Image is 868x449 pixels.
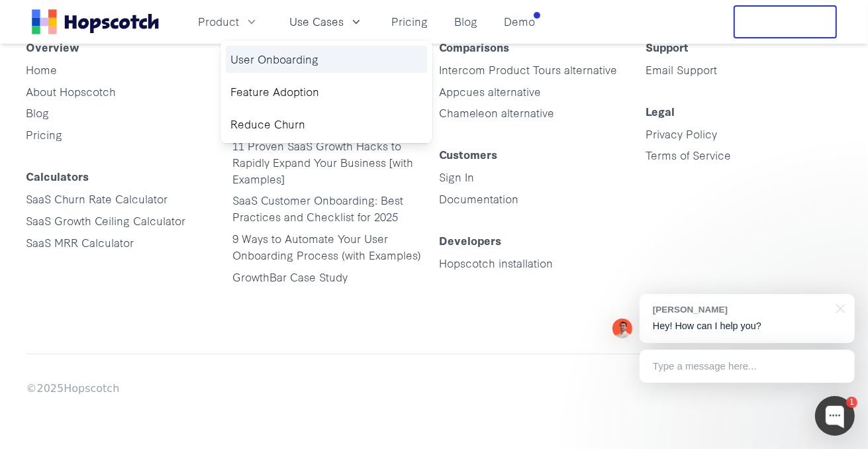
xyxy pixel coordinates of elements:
[26,105,50,120] a: Blog
[646,62,718,77] a: Email Support
[32,9,159,34] a: Home
[440,105,555,120] a: Chameleon alternative
[440,255,554,270] a: Hopscotch installation
[440,62,618,77] a: Intercom Product Tours alternative
[233,192,404,224] a: SaaS Customer Onboarding: Best Practices and Checklist for 2025
[646,40,842,62] h4: Support
[440,234,636,255] h4: Developers
[233,138,414,186] a: 11 Proven SaaS Growth Hacks to Rapidly Expand Your Business [with Examples]
[440,83,542,99] a: Appcues alternative
[233,230,422,262] a: 9 Ways to Automate Your User Onboarding Process (with Examples)
[290,13,344,30] span: Use Cases
[282,11,371,32] button: Use Cases
[640,350,855,383] div: Type a message here...
[26,381,842,397] div: © 2025 Hopscotch
[499,11,541,32] a: Demo
[440,148,636,169] h4: Customers
[450,11,483,32] a: Blog
[646,126,718,141] a: Privacy Policy
[653,319,842,333] p: Hey! How can I help you?
[734,5,837,38] button: Free Trial
[387,11,434,32] a: Pricing
[226,111,427,138] a: Reduce Churn
[26,40,222,62] h4: Overview
[846,397,857,408] div: 1
[26,191,168,206] a: SaaS Churn Rate Calculator
[646,105,842,126] h4: Legal
[26,170,222,191] h4: Calculators
[226,78,427,105] a: Feature Adoption
[199,13,240,30] span: Product
[26,126,63,142] a: Pricing
[440,191,519,206] a: Documentation
[226,46,427,73] a: User Onboarding
[653,303,828,316] div: [PERSON_NAME]
[26,62,58,77] a: Home
[26,213,186,228] a: SaaS Growth Ceiling Calculator
[612,319,632,338] img: Mark Spera
[26,83,117,99] a: About Hopscotch
[233,269,348,284] a: GrowthBar Case Study
[646,147,732,162] a: Terms of Service
[440,169,475,184] a: Sign In
[440,40,636,62] h4: Comparisons
[191,11,266,32] button: Product
[26,234,134,250] a: SaaS MRR Calculator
